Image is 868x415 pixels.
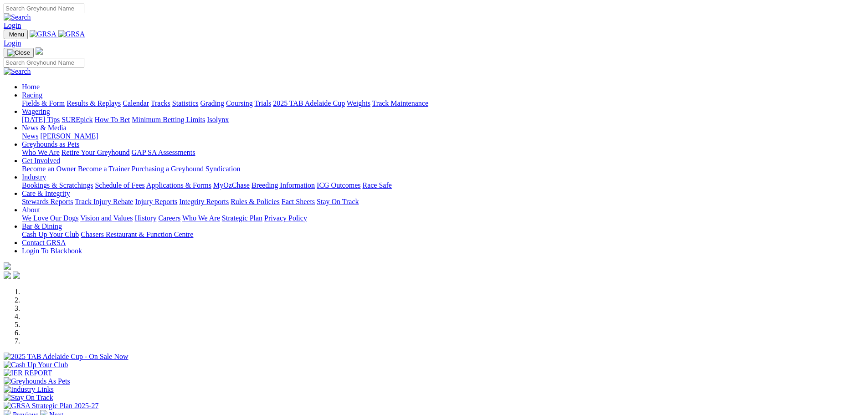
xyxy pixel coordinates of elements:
a: [PERSON_NAME] [40,132,98,140]
a: Careers [158,214,180,222]
a: News [22,132,38,140]
a: Care & Integrity [22,190,70,197]
a: Isolynx [207,116,229,123]
a: We Love Our Dogs [22,214,78,222]
button: Toggle navigation [4,30,28,39]
img: Industry Links [4,385,54,394]
img: 2025 TAB Adelaide Cup - On Sale Now [4,353,128,361]
div: News & Media [22,132,864,140]
a: Coursing [226,99,253,107]
a: Results & Replays [67,99,121,107]
a: Schedule of Fees [95,181,144,189]
img: twitter.svg [13,272,20,279]
a: Wagering [22,108,50,115]
a: How To Bet [95,116,130,123]
a: Contact GRSA [22,239,66,246]
a: Racing [22,91,42,99]
div: Racing [22,99,864,108]
a: Tracks [151,99,170,107]
img: IER REPORT [4,369,52,377]
div: Industry [22,181,864,190]
a: Login To Blackbook [22,247,82,255]
a: Retire Your Greyhound [62,149,130,156]
a: Track Injury Rebate [75,198,133,205]
img: facebook.svg [4,272,11,279]
img: Stay On Track [4,394,53,402]
a: Rules & Policies [231,198,280,205]
a: Fact Sheets [282,198,315,205]
a: SUREpick [62,116,92,123]
span: Menu [9,31,24,38]
a: Greyhounds as Pets [22,140,79,148]
input: Search [4,4,84,13]
a: Injury Reports [135,198,177,205]
a: Calendar [123,99,149,107]
a: Grading [200,99,224,107]
img: Search [4,67,31,76]
img: GRSA [58,30,85,38]
a: Purchasing a Greyhound [132,165,204,173]
img: Greyhounds As Pets [4,377,70,385]
a: [DATE] Tips [22,116,60,123]
a: Applications & Forms [146,181,211,189]
a: Bookings & Scratchings [22,181,93,189]
div: Greyhounds as Pets [22,149,864,157]
a: Login [4,39,21,47]
div: Get Involved [22,165,864,173]
img: Close [7,49,30,56]
input: Search [4,58,84,67]
a: Industry [22,173,46,181]
a: Fields & Form [22,99,65,107]
a: 2025 TAB Adelaide Cup [273,99,345,107]
a: MyOzChase [213,181,250,189]
img: Cash Up Your Club [4,361,68,369]
img: GRSA [30,30,56,38]
div: Care & Integrity [22,198,864,206]
div: Bar & Dining [22,231,864,239]
a: Breeding Information [252,181,315,189]
a: History [134,214,156,222]
a: Cash Up Your Club [22,231,79,238]
a: Statistics [172,99,199,107]
a: Trials [254,99,271,107]
a: Stewards Reports [22,198,73,205]
button: Toggle navigation [4,48,34,58]
a: Syndication [205,165,240,173]
a: Weights [347,99,370,107]
div: Wagering [22,116,864,124]
a: GAP SA Assessments [132,149,195,156]
a: Bar & Dining [22,222,62,230]
img: GRSA Strategic Plan 2025-27 [4,402,98,410]
a: Login [4,21,21,29]
a: Track Maintenance [372,99,428,107]
a: Who We Are [22,149,60,156]
a: Who We Are [182,214,220,222]
img: logo-grsa-white.png [4,262,11,270]
a: Race Safe [362,181,391,189]
a: Integrity Reports [179,198,229,205]
img: logo-grsa-white.png [36,47,43,55]
a: Minimum Betting Limits [132,116,205,123]
a: About [22,206,40,214]
a: Vision and Values [80,214,133,222]
a: Get Involved [22,157,60,164]
a: Chasers Restaurant & Function Centre [81,231,193,238]
a: Strategic Plan [222,214,262,222]
a: News & Media [22,124,67,132]
a: Become an Owner [22,165,76,173]
a: Home [22,83,40,91]
div: About [22,214,864,222]
a: Privacy Policy [264,214,307,222]
a: Become a Trainer [78,165,130,173]
a: Stay On Track [317,198,359,205]
a: ICG Outcomes [317,181,360,189]
img: Search [4,13,31,21]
